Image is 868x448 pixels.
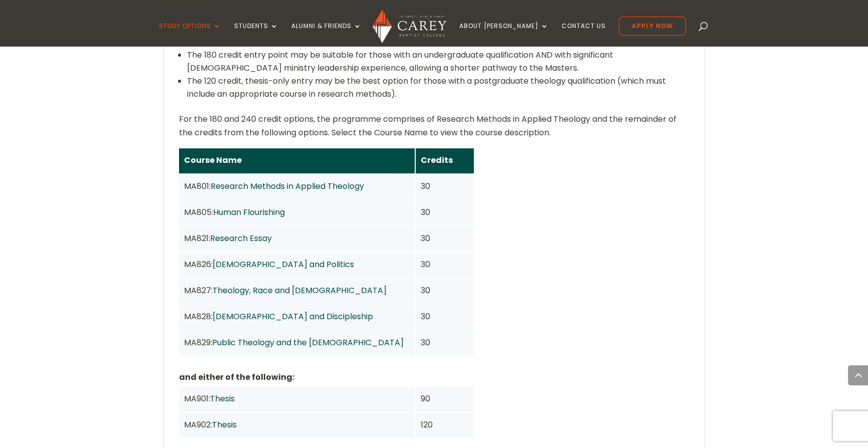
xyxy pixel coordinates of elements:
[213,206,285,218] a: Human Flourishing
[179,112,689,147] p: For the 180 and 240 credit options, the programme comprises of Research Methods in Applied Theolo...
[159,23,221,46] a: Study Options
[619,17,686,36] a: Apply Now
[421,336,469,349] div: 30
[184,153,410,167] div: Course Name
[184,336,410,349] div: MA829:
[184,205,410,219] div: MA805:
[184,232,410,245] div: MA821:
[234,23,278,46] a: Students
[421,284,469,297] div: 30
[213,285,387,296] a: Theology, Race and [DEMOGRAPHIC_DATA]
[421,310,469,323] div: 30
[421,258,469,271] div: 30
[213,259,354,270] a: [DEMOGRAPHIC_DATA] and Politics
[421,418,469,431] div: 120
[210,393,235,404] a: Thesis
[211,180,364,192] a: Research Methods in Applied Theology
[373,10,446,43] img: Carey Baptist College
[421,392,469,405] div: 90
[187,75,689,101] li: The 120 credit, thesis-only entry may be the best option for those with a postgraduate theology q...
[291,23,362,46] a: Alumni & Friends
[184,392,410,405] div: MA901:
[184,418,410,431] div: MA902:
[421,205,469,219] div: 30
[212,337,404,348] a: Public Theology and the [DEMOGRAPHIC_DATA]
[421,232,469,245] div: 30
[184,258,410,271] div: MA826:
[212,419,237,430] a: Thesis
[179,370,474,384] p: and either of the following:
[184,284,410,297] div: MA827:
[459,23,549,46] a: About [PERSON_NAME]
[421,153,469,167] div: Credits
[187,49,689,75] li: The 180 credit entry point may be suitable for those with an undergraduate qualification AND with...
[184,179,410,193] div: MA801:
[421,179,469,193] div: 30
[210,233,272,244] a: Research Essay
[184,310,410,323] div: MA828:
[562,23,606,46] a: Contact Us
[213,311,373,322] a: [DEMOGRAPHIC_DATA] and Discipleship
